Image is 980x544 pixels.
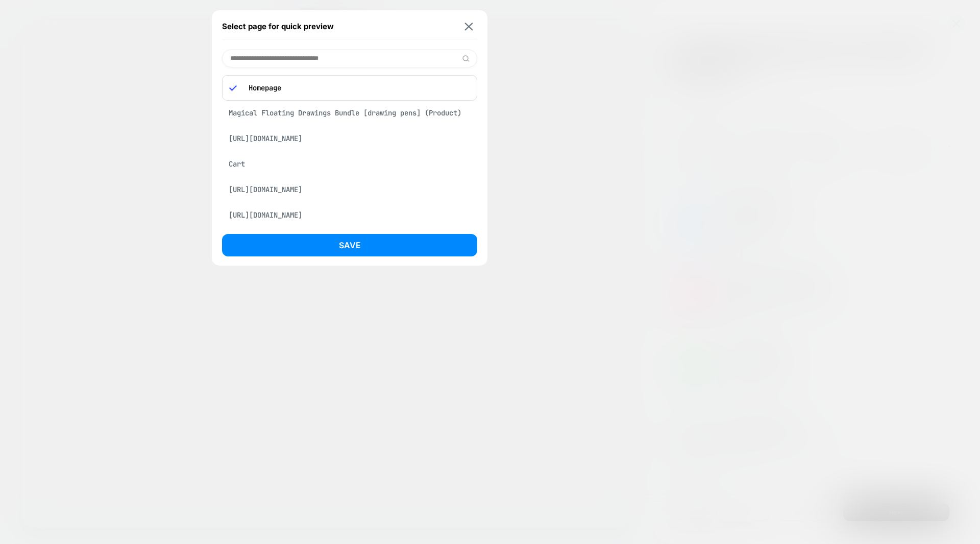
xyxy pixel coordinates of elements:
div: Magical Floating Drawings Bundle [drawing pens] (Product) [222,103,477,123]
div: [URL][DOMAIN_NAME] [222,129,477,148]
button: Save [222,234,477,256]
p: Homepage [243,83,470,92]
div: Cart [222,154,477,174]
img: blue checkmark [229,84,237,92]
div: [URL][DOMAIN_NAME] [222,180,477,199]
img: edit [462,55,470,62]
span: Select page for quick preview [222,21,334,31]
div: [URL][DOMAIN_NAME] [222,205,477,225]
img: close [465,22,473,30]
